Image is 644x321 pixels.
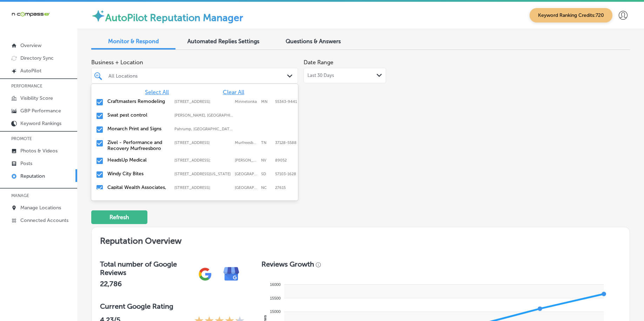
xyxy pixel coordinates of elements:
span: Select All [145,89,169,96]
tspan: 16000 [270,282,281,287]
p: Overview [20,42,41,48]
label: Date Range [304,59,333,66]
h2: 22,786 [100,280,192,288]
span: Automated Replies Settings [187,38,259,45]
button: Refresh [91,210,147,224]
p: Keyword Rankings [20,120,61,126]
tspan: 15500 [270,296,281,300]
label: NC [261,185,272,190]
label: Henderson [235,158,258,163]
label: Murfreesboro [235,140,258,145]
h2: Reputation Overview [92,227,630,251]
p: Reputation [20,173,45,179]
img: gPZS+5FD6qPJAAAAABJRU5ErkJggg== [192,261,218,287]
label: 27615 [275,185,286,190]
label: Windy City Bites [107,171,167,177]
span: Business + Location [91,59,298,66]
label: Zivel - Performance and Recovery Murfreesboro [107,139,167,151]
p: Visibility Score [20,95,53,101]
img: e7ababfa220611ac49bdb491a11684a6.png [218,261,245,287]
p: Connected Accounts [20,217,68,223]
label: MN [261,99,272,104]
label: Capital Wealth Associates, LLC. [107,184,167,196]
label: 12800 Whitewater Dr Suite 100; [174,99,231,104]
span: Keyword Ranking Credits: 720 [530,8,612,22]
div: All Locations [108,73,288,79]
label: Raleigh [235,185,258,190]
label: Sioux Falls [235,172,258,176]
img: 660ab0bf-5cc7-4cb8-ba1c-48b5ae0f18e60NCTV_CLogo_TV_Black_-500x88.png [11,11,50,18]
label: 57103-1628 [275,172,296,176]
p: AutoPilot [20,68,41,74]
span: Monitor & Respond [108,38,159,45]
label: 55343-9441 [275,99,297,104]
span: Last 30 Days [307,73,334,78]
label: NV [261,158,272,163]
label: Minnetonka [235,99,258,104]
label: Gilliam, LA, USA | Hosston, LA, USA | Eastwood, LA, USA | Blanchard, LA, USA | Shreveport, LA, US... [174,113,234,118]
span: Questions & Answers [286,38,341,45]
h3: Current Google Rating [100,302,245,310]
label: AutoPilot Reputation Manager [105,12,243,24]
label: 89052 [275,158,287,163]
p: Manage Locations [20,205,61,211]
label: 2610 W Horizon Ridge Pkwy #103; [174,158,231,163]
h3: Reviews Growth [261,260,314,268]
label: TN [261,140,272,145]
label: Craftmasters Remodeling [107,98,167,104]
label: 37128-5588 [275,140,297,145]
img: autopilot-icon [91,9,105,23]
label: Swat pest control [107,112,167,118]
label: 1144 Fortress Blvd Suite E [174,140,231,145]
p: GBP Performance [20,108,61,114]
label: Monarch Print and Signs [107,126,167,132]
p: Posts [20,160,32,166]
span: Clear All [223,89,244,96]
label: Pahrump, NV, USA | Whitney, NV, USA | Mesquite, NV, USA | Paradise, NV, USA | Henderson, NV, USA ... [174,127,234,131]
p: Directory Sync [20,55,54,61]
tspan: 15000 [270,309,281,314]
label: HeadsUp Medical [107,157,167,163]
h3: Total number of Google Reviews [100,260,192,277]
label: 8319 Six Forks Rd ste 105; [174,185,231,190]
p: Photos & Videos [20,148,58,154]
label: 114 N Indiana Ave [174,172,231,176]
label: SD [261,172,272,176]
